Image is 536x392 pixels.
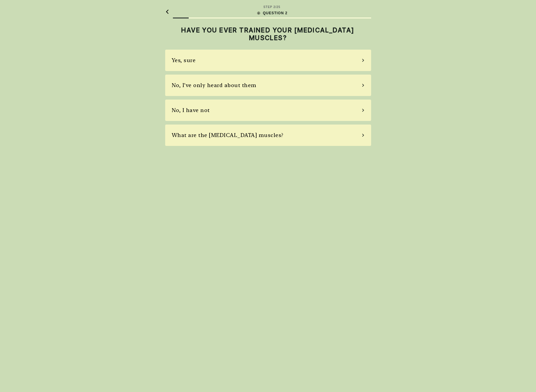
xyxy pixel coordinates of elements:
div: No, I've only heard about them [172,81,257,89]
div: What are the [MEDICAL_DATA] muscles? [172,131,284,139]
div: STEP 2 / 25 [263,5,280,9]
h2: HAVE YOU EVER TRAINED YOUR [MEDICAL_DATA] MUSCLES? [165,26,371,42]
div: No, I have not [172,106,210,114]
div: Yes, sure [172,56,196,64]
div: QUESTION 2 [256,10,287,16]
